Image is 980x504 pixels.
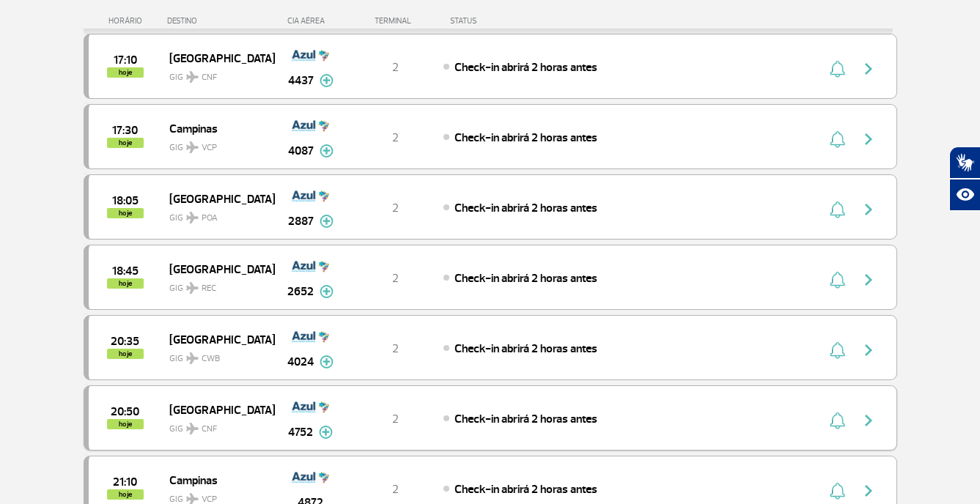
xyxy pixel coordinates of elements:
img: seta-direita-painel-voo.svg [860,201,877,218]
span: Campinas [169,470,263,489]
span: GIG [169,344,263,366]
span: 2 [392,60,399,75]
div: STATUS [443,16,562,26]
span: CNF [202,423,217,436]
span: CNF [202,71,217,84]
img: destiny_airplane.svg [186,141,199,153]
img: destiny_airplane.svg [186,423,199,434]
span: hoje [107,489,144,500]
span: 2025-08-28 18:05:00 [112,196,139,206]
span: CWB [202,352,220,366]
span: GIG [169,133,263,155]
img: mais-info-painel-voo.svg [320,285,334,298]
div: CIA AÉREA [274,16,347,26]
img: destiny_airplane.svg [186,282,199,294]
span: 2025-08-28 21:10:00 [113,477,137,487]
img: seta-direita-painel-voo.svg [860,60,877,78]
div: HORÁRIO [88,16,168,26]
span: 2025-08-28 17:30:00 [112,125,138,136]
span: [GEOGRAPHIC_DATA] [169,330,263,349]
span: Check-in abrirá 2 horas antes [454,201,597,215]
span: 2025-08-28 18:45:00 [112,266,139,276]
span: GIG [169,274,263,295]
span: GIG [169,63,263,84]
img: seta-direita-painel-voo.svg [860,412,877,429]
img: seta-direita-painel-voo.svg [860,482,877,500]
span: Check-in abrirá 2 horas antes [454,271,597,286]
img: sino-painel-voo.svg [830,130,845,148]
img: mais-info-painel-voo.svg [320,74,334,87]
img: destiny_airplane.svg [186,71,199,83]
span: GIG [169,415,263,436]
span: 2 [392,271,399,286]
span: Check-in abrirá 2 horas antes [454,482,597,497]
img: sino-painel-voo.svg [830,482,845,500]
span: Check-in abrirá 2 horas antes [454,412,597,426]
span: 2025-08-28 20:50:00 [111,407,139,417]
span: 2 [392,201,399,215]
span: 2 [392,482,399,497]
span: hoje [107,67,144,78]
img: seta-direita-painel-voo.svg [860,130,877,148]
span: [GEOGRAPHIC_DATA] [169,189,263,208]
span: hoje [107,208,144,218]
span: GIG [169,204,263,225]
button: Abrir recursos assistivos. [949,179,980,211]
span: 2 [392,341,399,356]
span: Campinas [169,119,263,138]
img: seta-direita-painel-voo.svg [860,271,877,289]
span: 4087 [288,142,314,160]
span: 2 [392,130,399,145]
span: hoje [107,419,144,429]
img: destiny_airplane.svg [186,212,199,223]
span: 2652 [287,283,314,300]
span: 2025-08-28 20:35:00 [111,336,139,346]
span: [GEOGRAPHIC_DATA] [169,259,263,278]
img: mais-info-painel-voo.svg [320,215,334,228]
span: hoje [107,349,144,359]
button: Abrir tradutor de língua de sinais. [949,147,980,179]
span: REC [202,282,216,295]
img: mais-info-painel-voo.svg [320,144,334,157]
span: [GEOGRAPHIC_DATA] [169,400,263,419]
img: seta-direita-painel-voo.svg [860,341,877,359]
span: Check-in abrirá 2 horas antes [454,341,597,356]
div: DESTINO [167,16,274,26]
span: POA [202,212,218,225]
span: Check-in abrirá 2 horas antes [454,60,597,75]
span: 4024 [287,353,314,371]
img: sino-painel-voo.svg [830,201,845,218]
img: sino-painel-voo.svg [830,341,845,359]
span: 2025-08-28 17:10:00 [114,55,137,65]
img: sino-painel-voo.svg [830,60,845,78]
img: sino-painel-voo.svg [830,271,845,289]
span: [GEOGRAPHIC_DATA] [169,48,263,67]
div: Plugin de acessibilidade da Hand Talk. [949,147,980,211]
span: hoje [107,278,144,289]
span: VCP [202,141,217,155]
span: 2 [392,412,399,426]
span: 2887 [288,212,314,230]
span: 4437 [288,72,314,89]
span: 4752 [288,423,313,441]
img: sino-painel-voo.svg [830,412,845,429]
span: hoje [107,138,144,148]
img: destiny_airplane.svg [186,352,199,364]
div: TERMINAL [347,16,443,26]
img: mais-info-painel-voo.svg [320,355,334,368]
span: Check-in abrirá 2 horas antes [454,130,597,145]
img: mais-info-painel-voo.svg [319,426,333,439]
